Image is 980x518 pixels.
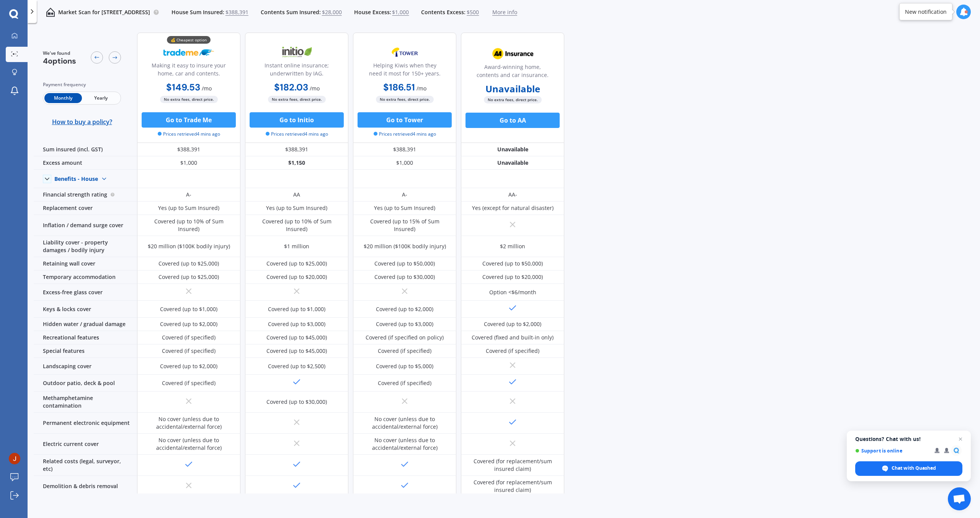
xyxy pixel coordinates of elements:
[245,143,348,156] div: $388,391
[34,344,137,358] div: Special features
[359,436,451,452] div: No cover (unless due to accidental/external force)
[268,362,325,370] div: Covered (up to $2,500)
[43,81,121,89] div: Payment frequency
[58,8,150,16] p: Market Scan for [STREET_ADDRESS]
[485,85,540,93] b: Unavailable
[34,375,137,392] div: Outdoor patio, deck & pool
[34,413,137,434] div: Permanent electronic equipment
[482,260,543,267] div: Covered (up to $50,000)
[359,61,450,80] div: Helping Kiwis when they need it most for 150+ years.
[374,131,436,138] span: Prices retrieved 4 mins ago
[160,320,217,328] div: Covered (up to $2,000)
[34,301,137,318] div: Keys & locks cover
[163,43,214,62] img: Trademe.webp
[508,191,517,198] div: AA-
[358,112,452,128] button: Go to Tower
[487,44,538,63] img: AA.webp
[492,8,517,16] span: More info
[162,334,216,341] div: Covered (if specified)
[266,347,327,355] div: Covered (up to $45,000)
[489,289,536,296] div: Option <$6/month
[322,8,342,16] span: $28,000
[284,243,309,250] div: $1 million
[266,334,327,341] div: Covered (up to $45,000)
[34,215,137,236] div: Inflation / demand surge cover
[34,257,137,270] div: Retaining wall cover
[268,305,325,313] div: Covered (up to $1,000)
[34,156,137,170] div: Excess amount
[34,270,137,284] div: Temporary accommodation
[43,56,76,66] span: 4 options
[98,173,110,185] img: Benefit content down
[364,243,446,250] div: $20 million ($100K bodily injury)
[376,305,433,313] div: Covered (up to $2,000)
[467,8,479,16] span: $500
[354,8,391,16] span: House Excess:
[34,284,137,301] div: Excess-free glass cover
[392,8,409,16] span: $1,000
[268,320,325,328] div: Covered (up to $3,000)
[266,260,327,267] div: Covered (up to $25,000)
[34,143,137,156] div: Sum insured (incl. GST)
[162,347,216,355] div: Covered (if specified)
[160,96,218,103] span: No extra fees, direct price.
[461,156,564,170] div: Unavailable
[268,96,326,103] span: No extra fees, direct price.
[376,96,434,103] span: No extra fees, direct price.
[34,434,137,455] div: Electric current cover
[359,218,451,233] div: Covered (up to 15% of Sum Insured)
[374,204,435,212] div: Yes (up to Sum Insured)
[467,479,559,494] div: Covered (for replacement/sum insured claim)
[166,81,200,93] b: $149.53
[252,61,342,80] div: Instant online insurance; underwritten by IAG.
[43,50,76,57] span: We've found
[274,81,308,93] b: $182.03
[44,93,82,103] span: Monthly
[34,358,137,375] div: Landscaping cover
[383,81,415,93] b: $186.51
[472,204,554,212] div: Yes (except for natural disaster)
[421,8,465,16] span: Contents Excess:
[353,156,456,170] div: $1,000
[261,8,321,16] span: Contents Sum Insured:
[158,273,219,281] div: Covered (up to $25,000)
[467,63,558,82] div: Award-winning home, contents and car insurance.
[484,96,542,103] span: No extra fees, direct price.
[484,320,541,328] div: Covered (up to $2,000)
[271,43,322,62] img: Initio.webp
[402,191,407,198] div: A-
[472,334,554,341] div: Covered (fixed and built-in only)
[143,218,235,233] div: Covered (up to 10% of Sum Insured)
[416,85,426,92] span: / mo
[855,461,962,476] div: Chat with Quashed
[250,112,344,128] button: Go to Initio
[142,112,236,128] button: Go to Trade Me
[34,318,137,331] div: Hidden water / gradual damage
[202,85,212,92] span: / mo
[379,43,430,62] img: Tower.webp
[482,273,543,281] div: Covered (up to $20,000)
[366,334,444,341] div: Covered (if specified on policy)
[54,175,98,182] div: Benefits - House
[144,61,234,80] div: Making it easy to insure your home, car and contents.
[486,347,539,355] div: Covered (if specified)
[186,191,191,198] div: A-
[34,392,137,413] div: Methamphetamine contamination
[158,131,220,138] span: Prices retrieved 4 mins ago
[148,243,230,250] div: $20 million ($100K bodily injury)
[160,362,217,370] div: Covered (up to $2,000)
[82,93,119,103] span: Yearly
[9,453,20,464] img: ACg8ocKAJoy_Tzpytw6K5v95uCl2FWTLJEjqFuLqj9FVzflOD-S1cw=s96-c
[892,465,936,472] span: Chat with Quashed
[162,379,216,387] div: Covered (if specified)
[855,436,962,442] span: Questions? Chat with us!
[34,202,137,215] div: Replacement cover
[137,143,240,156] div: $388,391
[251,218,343,233] div: Covered (up to 10% of Sum Insured)
[160,305,217,313] div: Covered (up to $1,000)
[266,398,327,406] div: Covered (up to $30,000)
[378,347,431,355] div: Covered (if specified)
[143,436,235,452] div: No cover (unless due to accidental/external force)
[948,487,971,510] div: Open chat
[378,379,431,387] div: Covered (if specified)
